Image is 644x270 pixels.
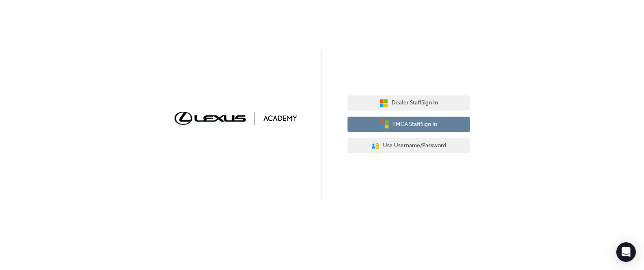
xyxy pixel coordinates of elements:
[392,98,438,108] span: Dealer Staff Sign In
[175,112,297,124] img: Trak
[347,95,470,111] button: Dealer StaffSign In
[347,117,470,132] button: TMCA StaffSign In
[347,138,470,154] button: Use Username/Password
[616,242,636,262] div: Open Intercom Messenger
[383,141,446,150] span: Use Username/Password
[392,120,437,129] span: TMCA Staff Sign In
